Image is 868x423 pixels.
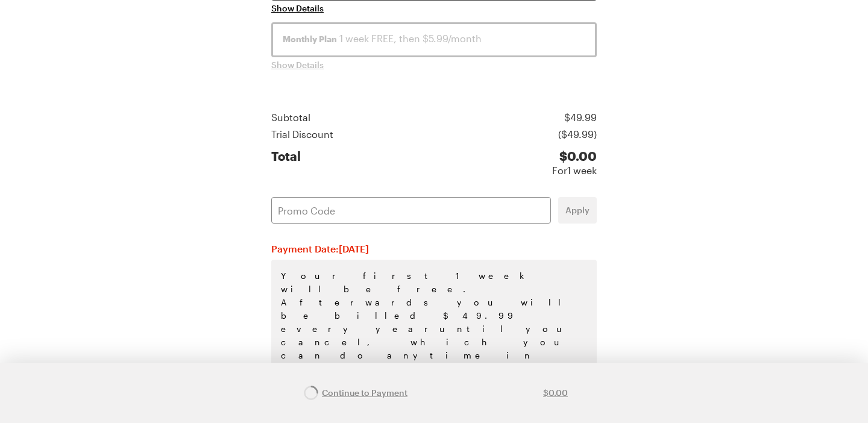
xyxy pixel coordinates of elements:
span: Monthly Plan [283,33,337,45]
p: Your first 1 week will be free. Afterwards you will be billed $49.99 every year until you cancel,... [271,260,597,412]
button: Show Details [271,2,324,14]
div: $ 49.99 [564,110,597,125]
div: Subtotal [271,110,310,125]
div: For 1 week [552,163,597,178]
div: ($ 49.99 ) [558,127,597,142]
div: 1 week FREE, then $5.99/month [283,31,585,46]
input: Promo Code [271,197,551,224]
section: Price summary [271,110,597,178]
div: Trial Discount [271,127,333,142]
h2: Payment Date: [DATE] [271,243,597,255]
div: Total [271,149,301,178]
button: Monthly Plan 1 week FREE, then $5.99/month [271,22,597,57]
button: Show Details [271,59,324,71]
div: $ 0.00 [552,149,597,163]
